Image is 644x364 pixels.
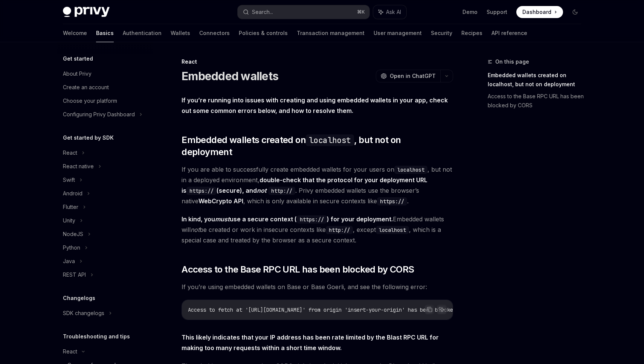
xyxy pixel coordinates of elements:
[488,69,587,90] a: Embedded wallets created on localhost, but not on deployment
[425,305,435,314] button: Copy the contents from the code block
[437,305,447,314] button: Ask AI
[63,332,130,341] h5: Troubleshooting and tips
[182,263,414,276] span: Access to the Base RPC URL has been blocked by CORS
[306,134,354,146] code: localhost
[488,90,587,111] a: Access to the Base RPC URL has been blocked by CORS
[238,5,369,19] button: Search...⌘K
[268,187,295,195] code: http://
[522,8,551,16] span: Dashboard
[487,8,507,16] a: Support
[182,214,453,245] span: Embedded wallets will be created or work in insecure contexts like , except , which is a special ...
[191,226,200,233] em: not
[123,24,162,42] a: Authentication
[63,69,92,78] div: About Privy
[495,57,529,66] span: On this page
[63,83,109,92] div: Create an account
[491,24,527,42] a: API reference
[63,294,95,303] h5: Changelogs
[63,148,77,157] div: React
[63,110,135,119] div: Configuring Privy Dashboard
[252,8,273,17] div: Search...
[182,334,439,352] strong: This likely indicates that your IP address has been rate limited by the Blast RPC URL for making ...
[57,81,153,94] a: Create an account
[431,24,452,42] a: Security
[96,24,114,42] a: Basics
[63,175,75,184] div: Swift
[182,96,448,114] strong: If you’re running into issues with creating and using embedded wallets in your app, check out som...
[63,24,87,42] a: Welcome
[63,189,82,198] div: Android
[188,306,510,313] span: Access to fetch at '[URL][DOMAIN_NAME]' from origin 'insert-your-origin' has been blocked by CORS...
[376,226,409,234] code: localhost
[182,282,453,292] span: If you’re using embedded wallets on Base or Base Goerli, and see the following error:
[182,69,278,83] h1: Embedded wallets
[199,24,230,42] a: Connectors
[326,226,353,234] code: http://
[239,24,288,42] a: Policies & controls
[386,8,401,16] span: Ask AI
[63,54,93,63] h5: Get started
[63,216,75,225] div: Unity
[390,72,436,80] span: Open in ChatGPT
[63,203,78,212] div: Flutter
[461,24,482,42] a: Recipes
[182,215,393,223] strong: In kind, you use a secure context ( ) for your deployment.
[63,270,86,279] div: REST API
[182,176,427,194] strong: double-check that the protocol for your deployment URL is (secure), and
[63,347,77,356] div: React
[377,197,407,206] code: https://
[215,215,230,223] em: must
[63,257,75,266] div: Java
[171,24,190,42] a: Wallets
[63,230,83,239] div: NodeJS
[57,67,153,81] a: About Privy
[186,187,217,195] code: https://
[462,8,478,16] a: Demo
[297,215,327,224] code: https://
[373,5,406,19] button: Ask AI
[394,166,427,174] code: localhost
[257,187,267,194] em: not
[376,70,440,82] button: Open in ChatGPT
[182,58,453,65] div: React
[357,9,365,15] span: ⌘ K
[63,243,80,252] div: Python
[63,309,104,318] div: SDK changelogs
[63,162,94,171] div: React native
[182,164,453,206] span: If you are able to successfully create embedded wallets for your users on , but not in a deployed...
[63,7,110,17] img: dark logo
[374,24,422,42] a: User management
[57,94,153,108] a: Choose your platform
[297,24,365,42] a: Transaction management
[198,197,243,205] a: WebCrypto API
[516,6,563,18] a: Dashboard
[63,133,114,142] h5: Get started by SDK
[182,134,453,158] span: Embedded wallets created on , but not on deployment
[63,96,117,105] div: Choose your platform
[569,6,581,18] button: Toggle dark mode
